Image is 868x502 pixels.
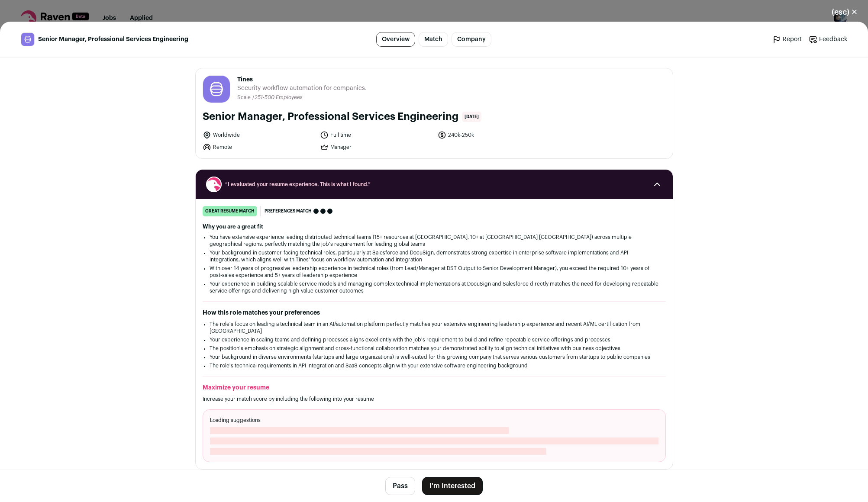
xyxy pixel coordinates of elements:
span: Preferences match [265,207,312,216]
span: “I evaluated your resume experience. This is what I found.” [225,181,643,188]
span: [DATE] [462,112,481,122]
li: The position's emphasis on strategic alignment and cross-functional collaboration matches your de... [210,345,659,352]
li: Scale [237,94,252,101]
a: Report [772,35,802,44]
button: Close modal [821,3,868,22]
h2: How this role matches your preferences [203,309,666,317]
li: Manager [320,143,432,151]
h2: Maximize your resume [203,383,666,392]
li: The role's technical requirements in API integration and SaaS concepts align with your extensive ... [210,362,659,369]
h1: Senior Manager, Professional Services Engineering [203,110,458,124]
li: Your experience in scaling teams and defining processes aligns excellently with the job's require... [210,336,659,343]
li: Your background in customer-facing technical roles, particularly at Salesforce and DocuSign, demo... [210,249,659,263]
li: Remote [203,143,315,151]
span: Senior Manager, Professional Services Engineering [38,35,188,44]
li: You have extensive experience leading distributed technical teams (15+ resources at [GEOGRAPHIC_D... [210,234,659,248]
p: Increase your match score by including the following into your resume [203,396,666,402]
h2: Why you are a great fit [203,223,666,230]
div: great resume match [203,206,257,216]
a: Match [419,32,448,47]
div: Loading suggestions [203,409,666,462]
a: Feedback [809,35,847,44]
button: I'm Interested [422,477,483,495]
li: Full time [320,131,432,139]
img: d17ea785da9c600cac8bb06b05bab6789ef0efd3ce6f22e02db6b18e38ac0135.jpg [203,76,230,103]
span: Tines [237,75,367,84]
li: With over 14 years of progressive leadership experience in technical roles (from Lead/Manager at ... [210,265,659,279]
button: Pass [385,477,415,495]
li: Worldwide [203,131,315,139]
a: Company [452,32,491,47]
li: The role's focus on leading a technical team in an AI/automation platform perfectly matches your ... [210,321,659,335]
li: / [252,94,303,101]
img: d17ea785da9c600cac8bb06b05bab6789ef0efd3ce6f22e02db6b18e38ac0135.jpg [21,33,34,46]
a: Overview [376,32,415,47]
span: 251-500 Employees [255,95,303,100]
li: 240k-250k [438,131,550,139]
span: Security workflow automation for companies. [237,84,367,93]
li: Your experience in building scalable service models and managing complex technical implementation... [210,280,659,294]
li: Your background in diverse environments (startups and large organizations) is well-suited for thi... [210,354,659,360]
